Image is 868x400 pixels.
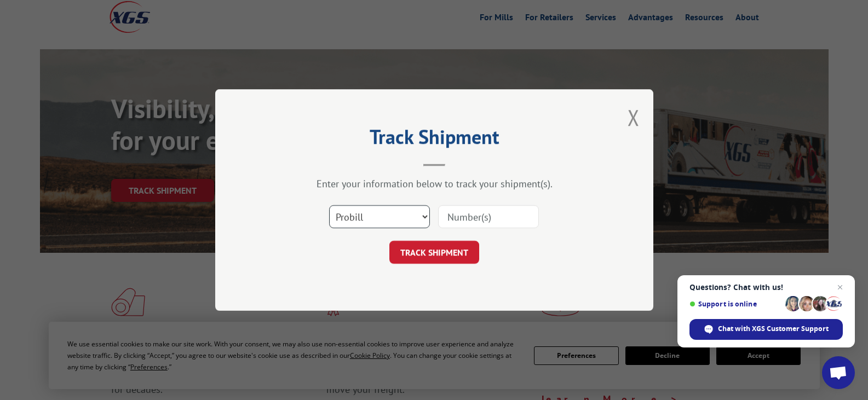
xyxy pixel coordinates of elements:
span: Chat with XGS Customer Support [689,319,843,340]
span: Chat with XGS Customer Support [718,324,829,334]
div: Enter your information below to track your shipment(s). [270,177,599,190]
input: Number(s) [438,205,539,228]
a: Open chat [822,356,855,389]
span: Support is online [689,300,781,308]
button: Close modal [628,103,640,132]
button: TRACK SHIPMENT [389,241,479,264]
h2: Track Shipment [270,129,599,150]
span: Questions? Chat with us! [689,283,843,292]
